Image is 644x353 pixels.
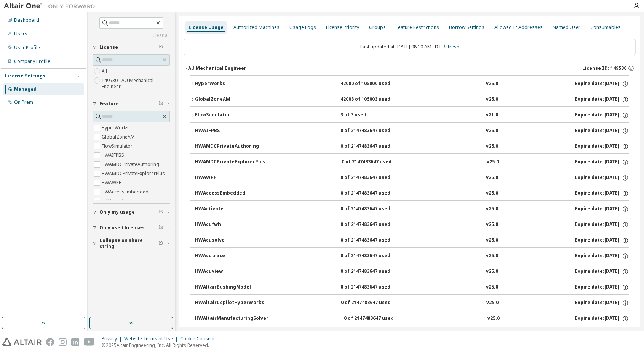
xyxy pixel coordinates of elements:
button: FlowSimulator3 of 3 usedv21.0Expire date:[DATE] [190,107,629,124]
div: 0 of 2147483647 used [341,300,409,306]
div: 0 of 2147483647 used [344,315,412,322]
a: Refresh [443,44,459,50]
div: Authorized Machines [233,24,280,31]
div: v25.0 [486,300,499,306]
span: Clear filter [158,225,163,231]
span: Clear filter [158,209,163,215]
div: v21.0 [486,112,498,119]
div: Expire date: [DATE] [575,253,629,260]
label: HyperWorks [102,123,130,132]
label: 149530 - AU Mechanical Engineer [102,76,170,91]
button: HWAcufwh0 of 2147483647 usedv25.0Expire date:[DATE] [195,216,629,233]
div: v25.0 [486,127,498,134]
span: License ID: 149530 [582,65,626,71]
span: Clear filter [158,240,163,247]
button: HWAcusolve0 of 2147483647 usedv25.0Expire date:[DATE] [195,232,629,249]
button: GlobalZoneAM42003 of 105003 usedv25.0Expire date:[DATE] [190,91,629,108]
div: Managed [14,86,37,92]
div: 0 of 2147483647 used [340,206,409,213]
img: linkedin.svg [71,338,79,346]
button: HWAMDCPrivateAuthoring0 of 2147483647 usedv25.0Expire date:[DATE] [195,138,629,155]
button: License [93,39,170,56]
div: 0 of 2147483647 used [340,143,409,150]
div: 0 of 2147483647 used [340,268,409,275]
div: Named User [553,24,580,31]
button: HWActivate0 of 2147483647 usedv25.0Expire date:[DATE] [195,201,629,218]
div: Expire date: [DATE] [575,112,629,119]
button: HyperWorks42000 of 105000 usedv25.0Expire date:[DATE] [190,76,629,92]
div: v25.0 [486,174,498,181]
button: HWAccessEmbedded0 of 2147483647 usedv25.0Expire date:[DATE] [195,185,629,202]
div: License Usage [189,24,224,31]
div: 42000 of 105000 used [340,81,409,87]
div: Expire date: [DATE] [575,127,629,134]
div: GlobalZoneAM [195,96,264,103]
div: HWAltairCopilotHyperWorks [195,300,264,306]
div: HWAcusolve [195,237,264,244]
div: 0 of 2147483647 used [340,221,409,228]
label: HWAMDCPrivateAuthoring [102,160,161,169]
div: Expire date: [DATE] [575,174,629,181]
button: Feature [93,95,170,112]
span: Collapse on share string [99,237,158,250]
div: Expire date: [DATE] [575,81,629,87]
div: v25.0 [486,253,498,260]
button: HWAcutrace0 of 2147483647 usedv25.0Expire date:[DATE] [195,248,629,264]
div: 0 of 2147483647 used [342,159,410,166]
div: v25.0 [486,221,498,228]
div: v25.0 [486,190,498,197]
button: HWAcuview0 of 2147483647 usedv25.0Expire date:[DATE] [195,263,629,280]
div: Expire date: [DATE] [575,268,629,275]
div: Privacy [102,336,124,342]
label: HWActivate [102,197,128,206]
div: Expire date: [DATE] [575,315,629,322]
button: HWAMDCPrivateExplorerPlus0 of 2147483647 usedv25.0Expire date:[DATE] [195,154,629,171]
div: Expire date: [DATE] [575,237,629,244]
label: GlobalZoneAM [102,132,136,142]
img: youtube.svg [84,338,95,346]
button: Only used licenses [93,219,170,236]
div: Usage Logs [289,24,316,31]
div: v25.0 [486,96,498,103]
div: Feature Restrictions [396,24,439,31]
label: HWAWPF [102,178,123,187]
button: HWAWPF0 of 2147483647 usedv25.0Expire date:[DATE] [195,169,629,186]
div: 0 of 2147483647 used [340,127,409,134]
div: v25.0 [486,206,498,213]
img: facebook.svg [46,338,54,346]
div: HWAltairBushingModel [195,284,264,291]
button: HWAltairCopilotHyperWorks0 of 2147483647 usedv25.0Expire date:[DATE] [195,295,629,311]
div: HWAcuview [195,268,264,275]
div: HWActivate [195,206,264,213]
div: v25.0 [486,81,498,87]
div: Expire date: [DATE] [575,284,629,291]
div: Company Profile [14,58,50,64]
div: v25.0 [487,315,500,322]
img: Altair One [4,2,99,10]
button: HWAltairManufacturingSolver0 of 2147483647 usedv25.0Expire date:[DATE] [195,310,629,327]
div: Cookie Consent [180,336,219,342]
div: HWAcufwh [195,221,264,228]
div: On Prem [14,99,33,105]
div: HyperWorks [195,81,264,87]
img: instagram.svg [59,338,67,346]
div: FlowSimulator [195,112,264,119]
div: 0 of 2147483647 used [340,237,409,244]
div: 0 of 2147483647 used [340,174,409,181]
div: Expire date: [DATE] [575,206,629,213]
div: v25.0 [486,284,498,291]
div: 0 of 2147483647 used [340,253,409,260]
div: 0 of 2147483647 used [340,284,409,291]
span: Only my usage [99,209,135,215]
button: HWAltairBushingModel0 of 2147483647 usedv25.0Expire date:[DATE] [195,279,629,296]
div: AU Mechanical Engineer [188,65,246,71]
button: Collapse on share string [93,235,170,252]
div: v25.0 [486,268,498,275]
div: HWAccessEmbedded [195,190,264,197]
div: HWAcutrace [195,253,264,260]
p: © 2025 Altair Engineering, Inc. All Rights Reserved. [102,342,219,348]
div: v25.0 [486,237,498,244]
div: v25.0 [486,143,498,150]
div: HWAMDCPrivateExplorerPlus [195,159,265,166]
button: HWAIFPBS0 of 2147483647 usedv25.0Expire date:[DATE] [195,123,629,139]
